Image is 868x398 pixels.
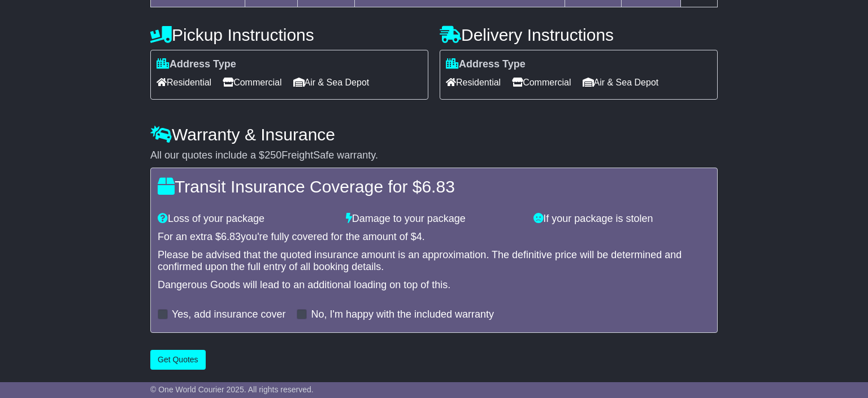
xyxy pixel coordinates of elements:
[416,231,422,242] span: 4
[446,74,501,91] span: Residential
[528,213,716,225] div: If your package is stolen
[152,213,340,225] div: Loss of your package
[446,58,526,71] label: Address Type
[223,74,281,91] span: Commercial
[172,309,285,321] label: Yes, add insurance cover
[150,125,718,144] h4: Warranty & Insurance
[264,149,281,161] span: 250
[512,74,571,91] span: Commercial
[293,74,370,91] span: Air & Sea Depot
[221,231,241,242] span: 6.83
[158,249,710,273] div: Please be advised that the quoted insurance amount is an approximation. The definitive price will...
[150,385,314,394] span: © One World Courier 2025. All rights reserved.
[158,177,710,196] h4: Transit Insurance Coverage for $
[311,309,494,321] label: No, I'm happy with the included warranty
[150,149,718,162] div: All our quotes include a $ FreightSafe warranty.
[583,74,659,91] span: Air & Sea Depot
[440,25,718,44] h4: Delivery Instructions
[150,350,206,370] button: Get Quotes
[157,58,236,71] label: Address Type
[157,74,211,91] span: Residential
[340,213,528,225] div: Damage to your package
[158,231,710,243] div: For an extra $ you're fully covered for the amount of $ .
[158,279,710,292] div: Dangerous Goods will lead to an additional loading on top of this.
[422,177,454,196] span: 6.83
[150,25,428,44] h4: Pickup Instructions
